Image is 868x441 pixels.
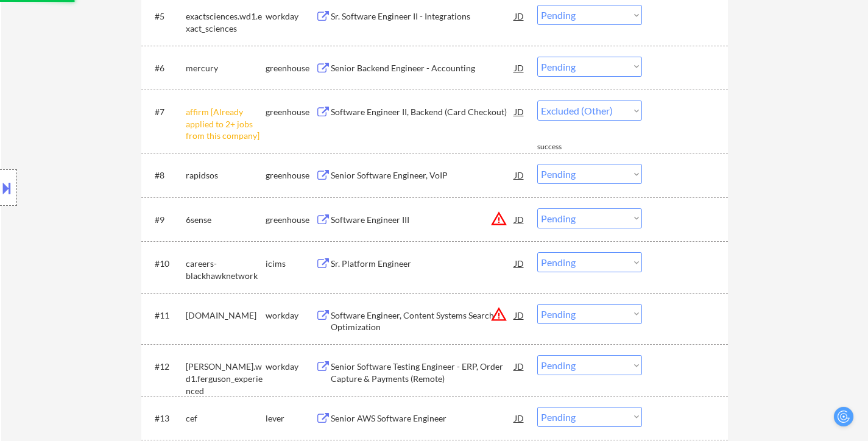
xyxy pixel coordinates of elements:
[266,10,316,23] div: workday
[155,62,176,74] div: #6
[186,62,266,74] div: mercury
[490,306,507,323] button: warning_amber
[186,10,266,34] div: exactsciences.wd1.exact_sciences
[266,62,316,74] div: greenhouse
[186,412,266,425] div: cef
[186,214,266,226] div: 6sense
[331,258,515,270] div: Sr. Platform Engineer
[331,214,515,226] div: Software Engineer III
[513,5,526,27] div: JD
[513,101,526,122] div: JD
[513,355,526,377] div: JD
[155,412,176,425] div: #13
[266,412,316,425] div: lever
[186,258,266,281] div: careers-blackhawknetwork
[331,412,515,425] div: Senior AWS Software Engineer
[266,361,316,373] div: workday
[186,169,266,182] div: rapidsos
[266,214,316,226] div: greenhouse
[331,106,515,118] div: Software Engineer II, Backend (Card Checkout)
[155,10,176,23] div: #5
[266,258,316,270] div: icims
[513,407,526,429] div: JD
[513,57,526,79] div: JD
[513,164,526,186] div: JD
[513,208,526,230] div: JD
[266,169,316,182] div: greenhouse
[186,361,266,397] div: [PERSON_NAME].wd1.ferguson_experienced
[155,309,176,322] div: #11
[490,210,507,227] button: warning_amber
[266,106,316,118] div: greenhouse
[186,309,266,322] div: [DOMAIN_NAME]
[155,361,176,373] div: #12
[331,309,515,333] div: Software Engineer, Content Systems Search Optimization
[186,106,266,142] div: affirm [Already applied to 2+ jobs from this company]
[513,304,526,326] div: JD
[537,142,586,152] div: success
[331,169,515,182] div: Senior Software Engineer, VoIP
[331,361,515,384] div: Senior Software Testing Engineer - ERP, Order Capture & Payments (Remote)
[266,309,316,322] div: workday
[513,252,526,274] div: JD
[331,10,515,23] div: Sr. Software Engineer II - Integrations
[331,62,515,74] div: Senior Backend Engineer - Accounting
